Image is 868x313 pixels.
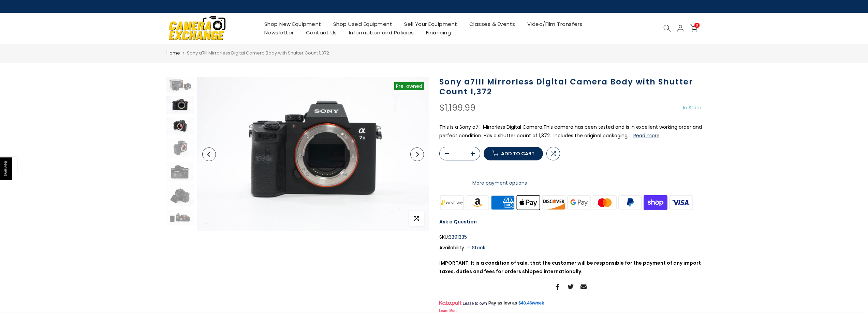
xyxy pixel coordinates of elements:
img: paypal [617,194,643,211]
a: Ask a Question [439,218,477,225]
h1: Sony a7III Mirrorless Digital Camera Body with Shutter Count 1,372 [439,77,702,97]
a: Share on Twitter [568,283,574,291]
img: synchrony [439,194,465,211]
a: Contact Us [300,28,343,37]
img: google pay [567,194,592,211]
div: SKU: [439,233,702,241]
span: In Stock [467,244,485,251]
img: Sony a7III Mirrorless Digital Camera Body with Shutter Count 1,372 Digital Cameras - Digital Mirr... [166,185,194,207]
a: Share on Facebook [555,283,561,291]
a: Video/Film Transfers [521,20,588,28]
img: Sony a7III Mirrorless Digital Camera Body with Shutter Count 1,372 Digital Cameras - Digital Mirr... [166,162,194,181]
img: Sony a7III Mirrorless Digital Camera Body with Shutter Count 1,372 Digital Cameras - Digital Mirr... [166,210,194,225]
button: Read more [633,132,660,139]
a: $48.46/week [518,300,544,306]
button: Previous [202,147,216,161]
button: Add to cart [484,147,543,160]
a: Classes & Events [463,20,521,28]
img: Sony a7III Mirrorless Digital Camera Body with Shutter Count 1,372 Digital Cameras - Digital Mirr... [166,138,194,158]
img: amazon payments [465,194,490,211]
img: discover [541,194,567,211]
div: Availability : [439,244,702,252]
span: 0 [694,23,700,28]
span: Add to cart [501,151,534,156]
img: master [592,194,617,211]
a: 0 [690,25,697,32]
a: Share on Email [580,283,587,291]
a: More payment options [439,179,560,187]
img: Sony a7III Mirrorless Digital Camera Body with Shutter Count 1,372 Digital Cameras - Digital Mirr... [197,77,429,231]
img: american express [490,194,516,211]
a: Home [166,50,180,57]
a: Shop New Equipment [258,20,327,28]
span: In Stock [683,104,702,111]
a: Information and Policies [343,28,420,37]
span: Lease to own [462,301,487,306]
a: Newsletter [258,28,300,37]
a: Financing [420,28,457,37]
span: Sony a7III Mirrorless Digital Camera Body with Shutter Count 1,372 [187,50,329,56]
button: Next [410,147,424,161]
a: Learn More [439,309,458,313]
a: Shop Used Equipment [327,20,398,28]
p: This is a Sony a7III Mirrorless Digital Camera.This camera has been tested and is in excellent wo... [439,123,702,140]
span: 3391335 [449,233,467,241]
div: $1,199.99 [439,104,475,112]
img: Sony a7III Mirrorless Digital Camera Body with Shutter Count 1,372 Digital Cameras - Digital Mirr... [166,96,194,114]
img: apple pay [515,194,541,211]
img: Sony a7III Mirrorless Digital Camera Body with Shutter Count 1,372 Digital Cameras - Digital Mirr... [166,118,194,135]
img: Sony a7III Mirrorless Digital Camera Body with Shutter Count 1,372 Digital Cameras - Digital Mirr... [166,77,194,93]
img: visa [668,194,694,211]
img: shopify pay [643,194,668,211]
a: Sell Your Equipment [398,20,464,28]
strong: IMPORTANT: It is a condition of sale, that the customer will be responsible for the payment of an... [439,260,701,275]
span: Pay as low as [488,300,517,306]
